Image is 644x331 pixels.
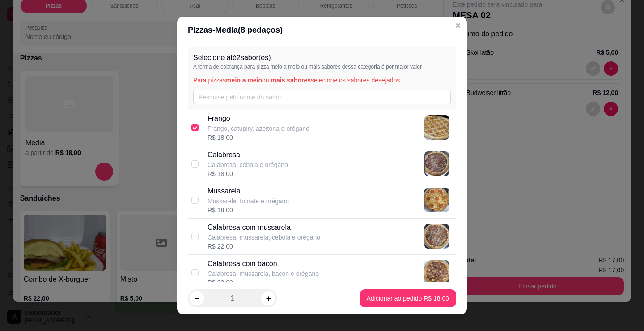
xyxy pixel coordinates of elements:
[208,124,309,133] p: Frango, catupiry, azeitona e orégano
[271,77,311,84] span: mais sabores
[208,206,289,215] div: R$ 18,00
[208,197,289,206] p: Mussarela, tomate e orégano
[208,169,288,178] div: R$ 18,00
[208,233,320,242] p: Calabresa, mussarela, cebola e orégano
[424,188,449,212] img: product-image
[208,258,319,269] p: Calabresa com bacon
[208,186,289,197] p: Mussarela
[231,293,235,304] p: 1
[424,224,449,249] img: product-image
[190,291,204,305] button: decrease-product-quantity
[193,52,451,63] p: Selecione até 2 sabor(es)
[208,269,319,278] p: Calabresa, mussarela, bacon e orégano
[261,291,275,305] button: increase-product-quantity
[208,133,309,142] div: R$ 18,00
[424,260,449,285] img: product-image
[193,76,451,85] p: Para pizzas ou selecione os sabores desejados
[193,63,451,70] p: A forma de cobrança para pizza meio a meio ou mais sabores dessa categoria é por
[208,242,320,251] div: R$ 22,00
[188,24,456,36] div: Pizzas - Media ( 8 pedaços)
[451,18,465,33] button: Close
[193,90,451,104] input: Pesquise pelo nome do sabor
[424,115,449,140] img: product-image
[424,151,449,176] img: product-image
[208,113,309,124] p: Frango
[208,150,288,160] p: Calabresa
[208,278,319,287] div: R$ 22,00
[208,160,288,169] p: Calabresa, cebola e orégano
[226,77,262,84] span: meio a meio
[208,222,320,233] p: Calabresa com mussarela
[395,64,422,70] span: maior valor
[360,289,456,307] button: Adicionar ao pedido R$ 18,00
